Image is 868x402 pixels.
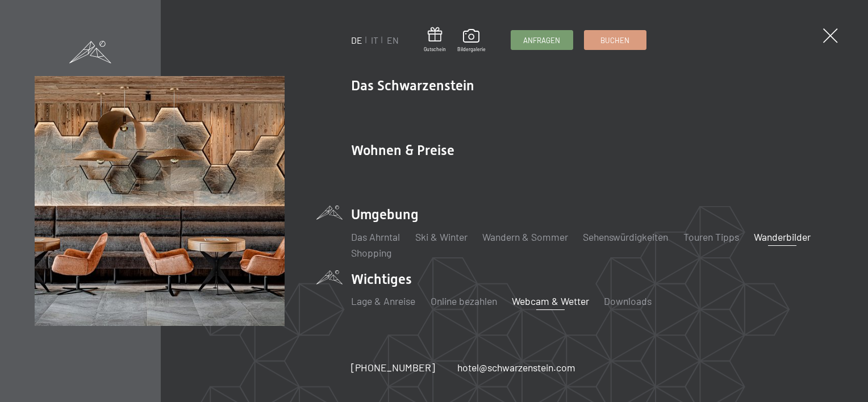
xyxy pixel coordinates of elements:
a: Gutschein [424,27,446,53]
a: Sehenswürdigkeiten [583,231,668,243]
span: Bildergalerie [457,46,485,53]
a: EN [387,35,399,45]
a: Touren Tipps [683,231,738,243]
a: Buchen [585,31,646,49]
a: hotel@schwarzenstein.com [457,361,575,375]
a: Wandern & Sommer [482,231,568,243]
span: [PHONE_NUMBER] [351,361,435,374]
a: Das Ahrntal [351,231,400,243]
a: Downloads [604,295,652,307]
a: Ski & Winter [415,231,467,243]
a: Shopping [351,246,391,259]
span: Buchen [600,35,629,45]
img: Wellnesshotels - Bar - Spieltische - Kinderunterhaltung [35,76,285,326]
span: Anfragen [523,35,560,45]
a: Wanderbilder [754,231,811,243]
a: Bildergalerie [457,29,485,53]
a: Online bezahlen [430,295,496,307]
span: Gutschein [424,46,446,53]
a: DE [351,35,362,45]
a: Anfragen [511,31,572,49]
a: Webcam & Wetter [512,295,589,307]
a: IT [371,35,378,45]
a: Lage & Anreise [351,295,415,307]
a: [PHONE_NUMBER] [351,361,435,375]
